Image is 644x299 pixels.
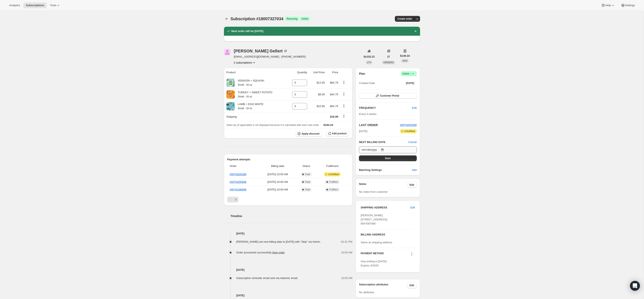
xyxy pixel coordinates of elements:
[261,172,295,176] span: [DATE] · 10:00 AM
[341,80,347,85] button: Product actions
[380,94,399,97] span: Customer Portal
[625,4,635,7] span: Settings
[26,4,44,7] span: Subscriptions
[359,93,417,99] button: Customer Portal
[387,55,390,58] span: 27
[413,28,418,34] button: Dismiss notification
[234,55,306,59] span: [EMAIL_ADDRESS][DOMAIN_NAME] · [PHONE_NUMBER]
[305,188,310,191] span: Paid
[227,157,349,162] h2: Payment attempts
[238,107,252,110] small: Small - 16 oz
[395,16,414,22] button: Create order
[359,140,408,144] h2: NEXT BILLING DATE
[385,54,392,60] button: 27
[402,72,415,76] span: Active
[305,180,310,184] span: Paid
[630,281,640,291] div: Open Intercom Messenger
[408,140,417,144] button: Cancel
[341,276,352,280] span: 10:00 AM
[402,59,407,62] span: AOV
[224,268,353,272] h4: [DATE]
[361,260,387,267] span: Visa ending in [DATE] Expires 4/2029
[23,2,47,8] button: Subscriptions
[330,105,338,108] span: $54.75
[359,112,376,116] span: Every 4 weeks
[235,90,272,99] div: TURKEY + SWEET POTATO
[330,93,338,96] span: $44.75
[227,197,349,202] nav: Pagination
[330,81,338,84] span: $64.75
[341,240,353,244] span: 02:31 PM
[359,81,375,85] span: Created Date
[297,164,316,168] span: Status
[318,93,325,96] span: $8.95
[296,131,322,137] button: Apply discount
[400,123,417,127] button: #WYN205399
[328,173,339,176] span: Unfulfilled
[361,206,410,210] h3: SHIPPING ADDRESS
[326,131,349,136] button: Add product
[7,2,22,8] button: Analytics
[50,4,56,7] span: Tools
[359,190,388,193] span: No notes from customer
[385,157,391,160] span: Save
[236,240,321,243] span: [PERSON_NAME] set next billing date to [DATE] with "Skip" via Admin.
[236,251,285,254] span: Order processed successfully.
[302,17,308,20] span: Active
[330,115,338,118] span: $19.99
[361,214,387,225] span: [PERSON_NAME] [STREET_ADDRESS] 9547097098
[599,2,617,8] button: Help
[230,188,246,191] a: #WYN196698
[618,2,637,8] button: Settings
[410,183,414,187] span: Edit
[238,95,252,98] small: Small - 16 oz
[397,17,412,20] span: Create order
[224,232,353,236] h4: [DATE]
[383,61,394,64] span: ORDERS
[305,173,310,176] span: Paid
[404,130,415,133] span: Unfulfilled
[359,106,412,110] h2: FREQUENCY
[9,4,20,7] span: Analytics
[359,182,407,188] h3: Notes
[236,277,298,280] span: Subscription reminder email sent via Awtomic email.
[230,180,246,183] a: #WYN200968
[359,129,367,133] span: [DATE]
[367,61,371,64] span: LTV
[287,17,297,20] span: Recurring
[230,173,246,176] a: #WYN205399
[359,291,374,294] span: No attributes
[227,162,260,171] th: Order
[231,29,264,33] h2: Next order will be [DATE].
[231,214,353,218] h2: Timeline
[323,123,333,126] span: $184.24
[235,102,264,110] div: LAMB + EGG WHITE
[341,251,352,255] span: 10:00 AM
[359,123,400,127] h2: LAST ORDER
[332,132,347,135] span: Add product
[341,92,347,96] button: Product actions
[412,168,417,172] span: Add
[318,164,347,168] span: Fulfillment
[359,72,365,76] h2: Plan
[261,164,295,168] span: Billing date
[361,54,377,60] button: $4,032.23
[261,188,295,192] span: [DATE] · 10:00 AM
[224,293,353,298] h4: [DATE]
[302,132,320,135] span: Apply discount
[226,79,235,87] img: product img
[231,17,283,21] span: Subscription #18007327034
[234,49,288,53] div: [PERSON_NAME] Gellert
[234,60,256,65] button: Product actions
[364,55,375,58] span: $4,032.23
[410,105,419,111] button: Edit
[317,105,325,108] span: $10.95
[235,79,264,87] div: VENISON + SQUASH
[224,112,286,121] th: Shipping
[233,197,239,202] button: Next
[359,168,412,172] h6: Batching Settings
[400,54,410,58] span: $149.34
[361,252,384,257] h3: PAYMENT METHOD
[329,180,338,184] span: Fulfilled
[409,167,419,173] button: Add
